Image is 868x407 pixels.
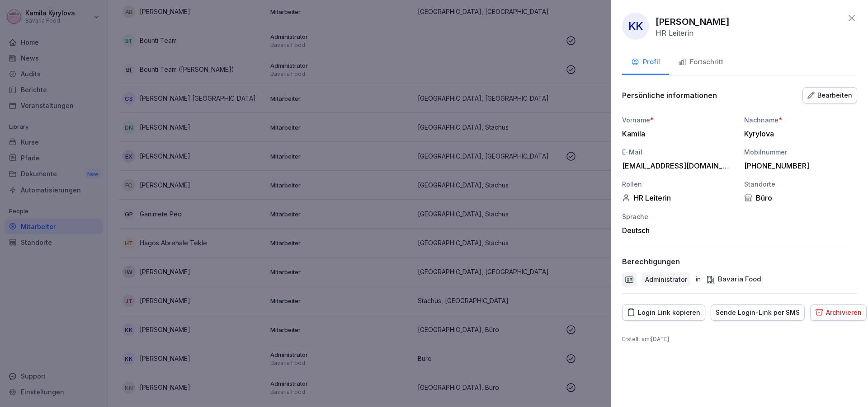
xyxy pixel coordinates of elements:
p: in [696,274,701,285]
p: Erstellt am : [DATE] [622,335,857,343]
div: Profil [631,57,660,67]
div: Bearbeiten [807,90,852,100]
button: Profil [622,51,669,75]
div: Standorte [744,179,857,189]
div: Kyrylova [744,129,853,138]
div: [PHONE_NUMBER] [744,161,853,170]
div: Fortschritt [678,57,723,67]
div: Rollen [622,179,735,189]
p: HR Leiterin [656,28,693,37]
button: Login Link kopieren [622,304,705,321]
div: HR Leiterin [622,193,735,202]
div: Nachname [744,115,857,125]
div: Mobilnummer [744,147,857,157]
div: Kamila [622,129,731,138]
div: Büro [744,193,857,202]
div: KK [622,13,649,40]
div: Login Link kopieren [627,308,700,318]
div: [EMAIL_ADDRESS][DOMAIN_NAME] [622,161,731,170]
div: Archivieren [815,308,862,318]
button: Bearbeiten [802,87,857,103]
button: Fortschritt [669,51,732,75]
p: Berechtigungen [622,257,680,266]
div: Bavaria Food [706,274,761,285]
button: Archivieren [810,304,867,321]
p: [PERSON_NAME] [656,15,730,28]
div: E-Mail [622,147,735,157]
div: Deutsch [622,226,735,235]
button: Sende Login-Link per SMS [711,304,805,321]
p: Persönliche informationen [622,91,717,100]
div: Vorname [622,115,735,125]
div: Sprache [622,212,735,221]
p: Administrator [645,275,687,284]
div: Sende Login-Link per SMS [716,308,800,318]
